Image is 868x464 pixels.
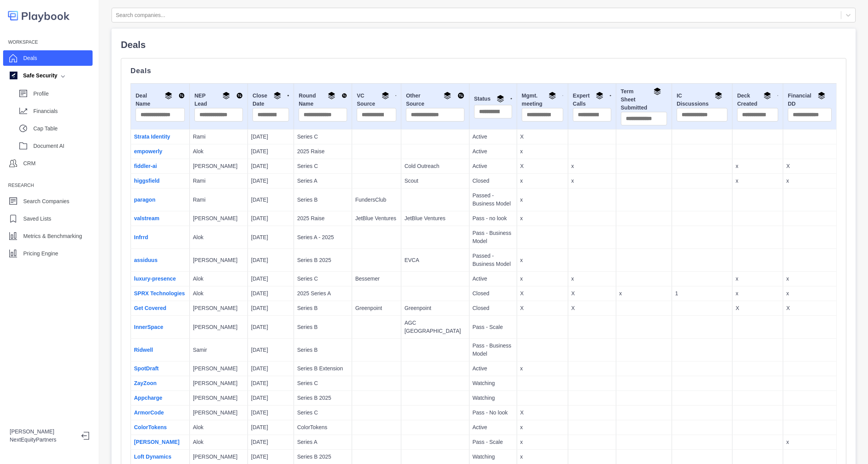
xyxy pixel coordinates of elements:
a: Loft Dynamics [134,454,171,460]
p: Rami [193,196,244,204]
p: Pass - No look [473,409,514,417]
div: Mgmt. meeting [522,92,563,108]
p: Series C [297,275,349,283]
p: EVCA [404,256,466,264]
p: Watching [473,379,514,387]
p: x [520,177,565,185]
p: Closed [473,177,514,185]
img: Group By [653,87,661,95]
p: ColorTokens [297,423,349,431]
img: Sort [236,92,243,99]
p: [PERSON_NAME] [193,256,244,264]
img: Group By [328,92,335,99]
div: Deal Name [136,92,185,108]
a: ZayZoon [134,380,156,386]
p: Deals [131,68,837,74]
img: Sort [395,92,396,99]
p: [PERSON_NAME] [193,379,244,387]
p: Greenpoint [404,304,466,312]
p: Profile [33,90,93,98]
a: higgsfield [134,178,160,184]
a: fiddler-ai [134,163,157,169]
a: Appcharge [134,395,162,401]
p: Search Companies [23,197,69,205]
p: 2025 Series A [297,289,349,298]
p: Greenpoint [355,304,398,312]
p: 2025 Raise [297,214,349,223]
p: Alok [193,438,244,446]
p: Series C [297,409,349,417]
a: ArmorCode [134,409,164,416]
img: Sort [777,92,778,99]
p: Metrics & Benchmarking [23,232,82,240]
img: Group By [715,92,722,99]
p: Series A [297,177,349,185]
p: [DATE] [251,162,290,170]
p: Passed - Business Model [473,192,514,208]
p: Series A - 2025 [297,233,349,241]
p: X [520,289,565,298]
p: FundersClub [355,196,398,204]
p: Watching [473,394,514,402]
img: Group By [382,92,389,99]
p: Active [473,423,514,431]
p: CRM [23,159,36,168]
p: JetBlue Ventures [355,214,398,223]
p: Pass - Business Model [473,229,514,245]
p: X [520,133,565,141]
p: x [520,453,565,461]
a: luxury-presence [134,276,176,282]
p: [DATE] [251,423,290,431]
p: [DATE] [251,177,290,185]
p: Deals [121,38,846,52]
p: Rami [193,177,244,185]
p: [DATE] [251,275,290,283]
img: Group By [222,92,230,99]
p: 1 [675,289,729,298]
p: Active [473,147,514,156]
p: [DATE] [251,196,290,204]
p: x [520,214,565,223]
p: [DATE] [251,346,290,354]
p: Active [473,275,514,283]
p: X [520,304,565,312]
p: JetBlue Ventures [404,214,466,223]
p: Pass - Business Model [473,342,514,358]
img: Group By [763,92,771,99]
a: [PERSON_NAME] [134,439,179,445]
p: [PERSON_NAME] [193,214,244,223]
p: Scout [404,177,466,185]
p: Series C [297,162,349,170]
p: Passed - Business Model [473,252,514,268]
p: x [520,365,565,373]
p: Pricing Engine [23,250,58,258]
p: [DATE] [251,394,290,402]
p: Pass - Scale [473,438,514,446]
div: Close Date [253,92,289,108]
p: Active [473,133,514,141]
img: Sort [457,92,464,99]
p: [DATE] [251,365,290,373]
p: [PERSON_NAME] [193,162,244,170]
p: [PERSON_NAME] [10,428,75,436]
p: [DATE] [251,233,290,241]
p: [PERSON_NAME] [193,323,244,331]
p: x [520,147,565,156]
p: 2025 Raise [297,147,349,156]
p: Closed [473,304,514,312]
p: x [520,423,565,431]
p: Deals [23,54,37,62]
p: Pass - Scale [473,323,514,331]
p: [DATE] [251,453,290,461]
p: [DATE] [251,438,290,446]
div: Status [474,95,512,105]
div: IC Discussions [677,92,727,108]
p: [DATE] [251,379,290,387]
p: x [619,289,669,298]
p: x [786,438,833,446]
p: Series B [297,346,349,354]
a: Get Covered [134,305,166,311]
img: Group By [165,92,172,99]
div: Financial DD [788,92,832,108]
a: ColorTokens [134,424,167,430]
